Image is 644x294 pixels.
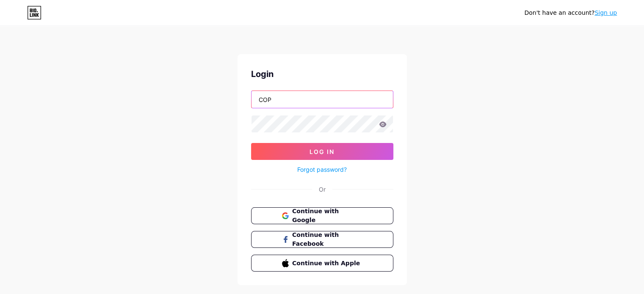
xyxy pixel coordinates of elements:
button: Continue with Apple [251,255,393,272]
div: Or [319,185,326,194]
span: Continue with Apple [292,259,362,268]
a: Sign up [594,9,617,16]
span: Log In [310,148,334,155]
div: Login [251,68,393,80]
a: Forgot password? [297,165,347,174]
span: Continue with Google [292,207,362,225]
button: Log In [251,143,393,160]
button: Continue with Facebook [251,231,393,248]
span: Continue with Facebook [292,231,362,248]
div: Don't have an account? [524,8,617,17]
button: Continue with Google [251,207,393,224]
input: Username [252,91,393,108]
